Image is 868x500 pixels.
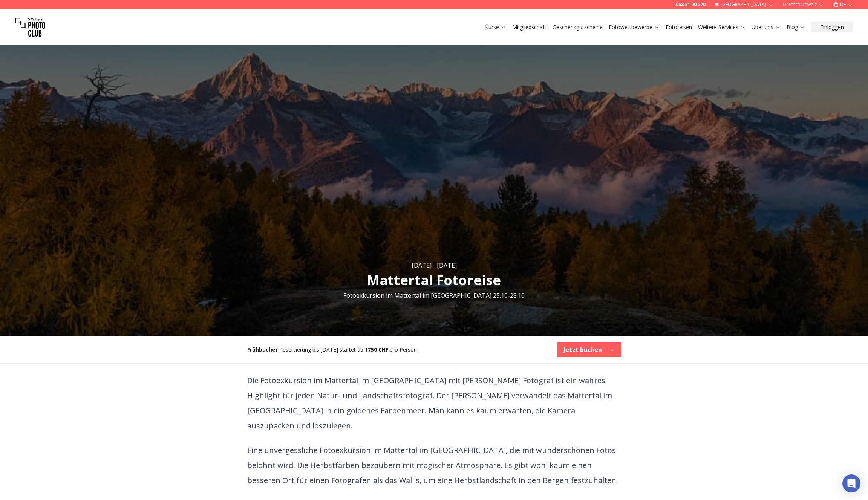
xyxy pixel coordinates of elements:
[247,346,278,353] b: Frühbucher
[695,22,749,32] button: Weitere Services
[563,345,602,354] b: Jetzt buchen
[15,12,45,42] img: Swiss photo club
[553,23,603,31] a: Geschenkgutscheine
[842,474,860,492] div: Open Intercom Messenger
[676,2,706,8] a: 058 51 00 270
[247,373,621,433] p: Die Fotoexkursion im Mattertal im [GEOGRAPHIC_DATA] mit [PERSON_NAME] Fotograf ist ein wahres Hig...
[663,22,695,32] button: Fotoreisen
[279,346,363,353] span: Reservierung bis [DATE] startet ab
[550,22,606,32] button: Geschenkgutscheine
[482,22,509,32] button: Kurse
[367,273,501,288] h1: Mattertal Fotoreise
[787,23,805,31] a: Blog
[811,22,853,32] button: Einloggen
[390,346,417,353] span: pro Person
[557,342,621,357] button: Jetzt buchen
[784,22,808,32] button: Blog
[509,22,550,32] button: Mitgliedschaft
[247,443,621,488] p: Eine unvergessliche Fotoexkursion im Mattertal im [GEOGRAPHIC_DATA], die mit wunderschönen Fotos ...
[412,261,457,270] div: [DATE] - [DATE]
[485,23,506,31] a: Kurse
[698,23,746,31] a: Weitere Services
[609,23,660,31] a: Fotowettbewerbe
[365,346,388,353] b: 1750 CHF
[606,22,663,32] button: Fotowettbewerbe
[752,23,781,31] a: Über uns
[666,23,692,31] a: Fotoreisen
[749,22,784,32] button: Über uns
[512,23,547,31] a: Mitgliedschaft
